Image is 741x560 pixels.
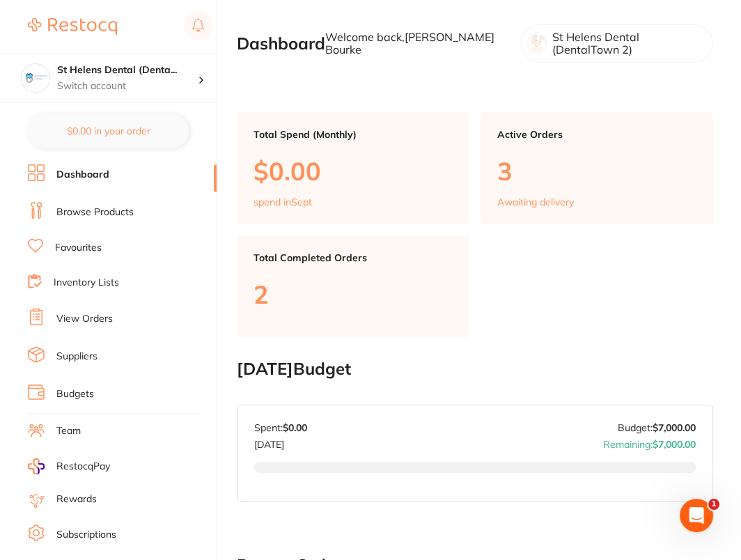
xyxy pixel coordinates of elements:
a: Favourites [55,241,102,255]
strong: $7,000.00 [653,438,696,451]
a: Dashboard [56,168,109,182]
h4: St Helens Dental (DentalTown 2) [57,63,198,77]
span: 1 [708,499,719,510]
p: 2 [253,280,453,309]
a: RestocqPay [28,458,110,474]
a: Team [56,424,81,438]
p: Total Spend (Monthly) [253,129,453,140]
p: Switch account [57,79,198,93]
a: Active Orders3Awaiting delivery [481,112,713,225]
a: Browse Products [56,205,134,219]
iframe: Intercom live chat [680,499,713,532]
strong: $0.00 [283,421,307,434]
p: Welcome back, [PERSON_NAME] Bourke [325,31,510,56]
button: $0.00 in your order [28,114,189,148]
a: Rewards [56,492,97,506]
p: Spent: [254,422,307,433]
span: RestocqPay [56,460,110,474]
p: Active Orders [497,129,696,140]
p: Awaiting delivery [497,196,574,208]
p: Budget: [618,422,696,433]
a: Suppliers [56,350,97,364]
img: St Helens Dental (DentalTown 2) [22,64,49,92]
h2: Dashboard [237,34,325,54]
strong: $7,000.00 [653,421,696,434]
p: St Helens Dental (DentalTown 2) [552,31,701,56]
p: 3 [497,157,696,185]
a: Total Spend (Monthly)$0.00spend inSept [237,112,469,225]
p: Remaining: [603,433,696,450]
p: spend in Sept [253,196,312,208]
a: Restocq Logo [28,10,117,42]
a: Subscriptions [56,528,116,542]
p: $0.00 [253,157,453,185]
p: Total Completed Orders [253,252,453,263]
img: Restocq Logo [28,18,117,35]
h2: [DATE] Budget [237,359,713,379]
a: Total Completed Orders2 [237,235,469,336]
a: View Orders [56,312,113,326]
img: RestocqPay [28,458,45,474]
p: [DATE] [254,433,307,450]
a: Inventory Lists [54,276,119,290]
a: Budgets [56,387,94,401]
